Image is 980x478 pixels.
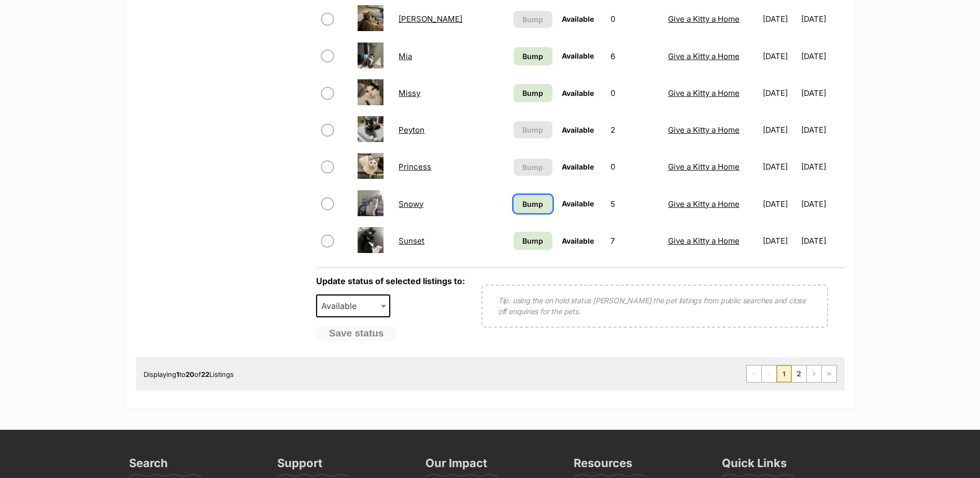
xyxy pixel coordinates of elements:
span: Available [562,51,594,60]
td: [DATE] [759,186,801,222]
a: Missy [399,88,420,98]
h3: Support [277,456,322,476]
a: Bump [514,84,553,102]
a: Give a Kitty a Home [668,199,740,209]
a: Page 2 [792,365,806,382]
button: Bump [514,159,553,176]
td: 0 [606,75,663,111]
td: [DATE] [801,1,843,37]
td: [DATE] [801,112,843,148]
strong: 20 [186,370,194,378]
button: Bump [514,121,553,138]
label: Update status of selected listings to: [316,276,465,286]
nav: Pagination [746,365,837,383]
a: Princess [399,162,431,172]
a: Bump [514,195,553,213]
a: Peyton [399,125,424,135]
button: Bump [514,11,553,28]
a: Give a Kitty a Home [668,51,740,61]
span: Available [562,236,594,245]
span: Available [562,15,594,23]
td: 7 [606,223,663,259]
td: 5 [606,186,663,222]
span: Available [562,125,594,134]
td: 6 [606,38,663,74]
button: Save status [316,325,397,342]
p: Tip: using the on hold status [PERSON_NAME] the pet listings from public searches and close off e... [498,295,812,317]
td: [DATE] [759,112,801,148]
a: Sunset [399,236,424,246]
a: Snowy [399,199,423,209]
h3: Resources [574,456,632,476]
a: Mia [399,51,412,61]
strong: 22 [201,370,209,378]
a: Give a Kitty a Home [668,236,740,246]
span: Bump [522,88,543,99]
span: Previous page [762,365,776,382]
span: Available [317,299,367,313]
td: 2 [606,112,663,148]
span: First page [747,365,761,382]
td: [DATE] [801,186,843,222]
a: Bump [514,47,553,65]
span: Displaying to of Listings [144,370,234,378]
a: Bump [514,232,553,250]
td: [DATE] [759,1,801,37]
h3: Our Impact [425,456,487,476]
td: [DATE] [801,38,843,74]
td: 0 [606,149,663,185]
a: Give a Kitty a Home [668,162,740,172]
span: Available [562,199,594,208]
a: Last page [822,365,836,382]
td: [DATE] [801,149,843,185]
span: Bump [522,51,543,62]
td: [DATE] [759,38,801,74]
span: Available [562,162,594,171]
td: [DATE] [759,149,801,185]
a: Give a Kitty a Home [668,88,740,98]
span: Bump [522,124,543,135]
td: 0 [606,1,663,37]
td: [DATE] [801,75,843,111]
span: Bump [522,162,543,173]
span: Available [562,89,594,97]
span: Bump [522,235,543,246]
h3: Search [129,456,168,476]
span: Available [316,294,391,317]
span: Page 1 [777,365,791,382]
a: Next page [807,365,821,382]
a: Give a Kitty a Home [668,14,740,24]
strong: 1 [176,370,179,378]
a: [PERSON_NAME] [399,14,462,24]
td: [DATE] [759,223,801,259]
td: [DATE] [801,223,843,259]
h3: Quick Links [722,456,787,476]
img: Sunset [358,227,384,253]
span: Bump [522,14,543,25]
a: Give a Kitty a Home [668,125,740,135]
td: [DATE] [759,75,801,111]
img: Snowy [358,190,384,216]
span: Bump [522,199,543,209]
